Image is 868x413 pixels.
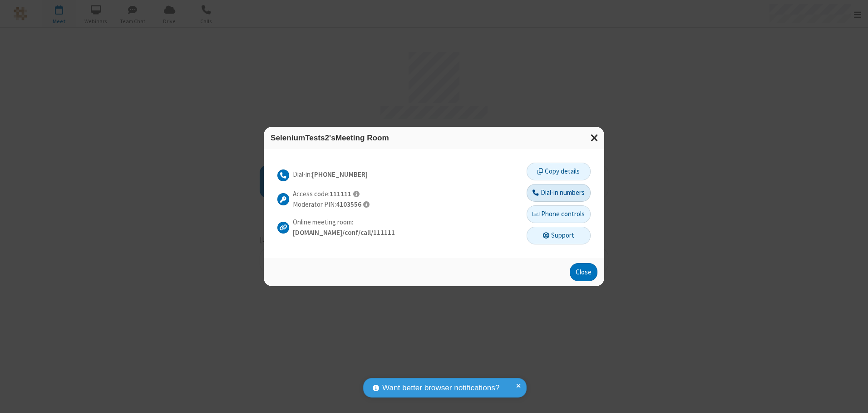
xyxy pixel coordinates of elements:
[293,199,370,210] p: Moderator PIN:
[570,263,597,281] button: Close
[527,184,591,202] button: Dial-in numbers
[293,217,395,228] p: Online meeting room:
[527,205,591,224] button: Phone controls
[293,189,370,199] p: Access code:
[271,134,597,142] h3: SeleniumTests2's
[363,201,370,208] span: As the meeting organizer, entering this PIN gives you access to moderator and other administrativ...
[312,170,368,179] strong: [PHONE_NUMBER]
[335,133,389,142] span: Meeting Room
[293,169,368,180] p: Dial-in:
[527,163,591,181] button: Copy details
[527,227,591,245] button: Support
[293,228,395,237] strong: [DOMAIN_NAME]/conf/call/111111
[353,190,360,198] span: Participants should use this access code to connect to the meeting.
[330,189,351,198] strong: 111111
[382,382,499,394] span: Want better browser notifications?
[336,200,361,209] strong: 4103556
